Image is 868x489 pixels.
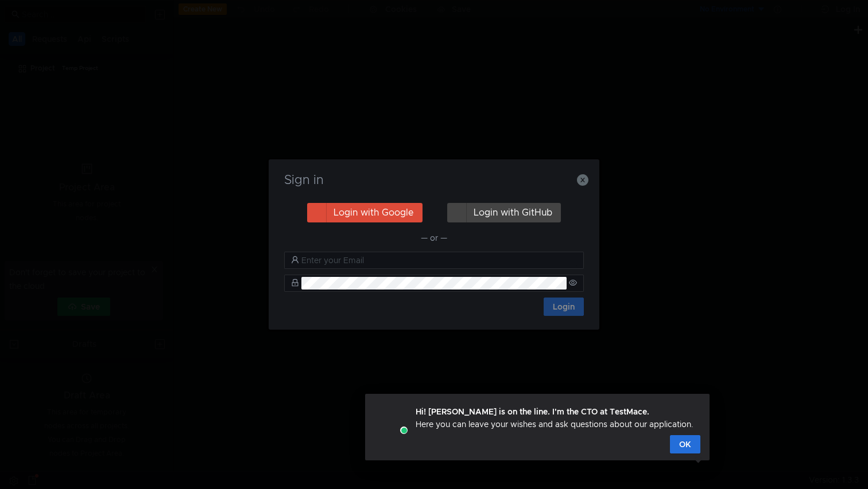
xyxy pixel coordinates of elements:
[670,435,700,453] button: OK
[301,254,577,267] input: Enter your Email
[284,231,584,245] div: — or —
[416,406,649,417] strong: Hi! [PERSON_NAME] is on the line. I'm the CTO at TestMace.
[416,405,693,431] div: Here you can leave your wishes and ask questions about our application.
[307,203,423,222] button: Login with Google
[282,173,586,187] h3: Sign in
[447,203,561,222] button: Login with GitHub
